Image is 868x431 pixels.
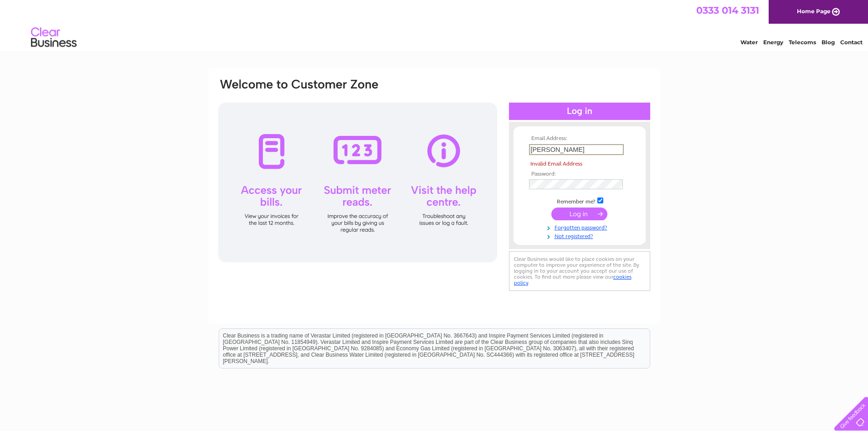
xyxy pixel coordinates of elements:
a: 0333 014 3131 [696,5,759,16]
a: Forgotten password? [529,223,632,231]
div: Clear Business would like to place cookies on your computer to improve your experience of the sit... [509,251,650,291]
td: Remember me? [527,196,632,205]
a: Energy [763,39,783,46]
a: Water [740,39,758,46]
input: Submit [551,208,607,220]
a: cookies policy [514,274,632,286]
th: Password: [527,171,632,177]
a: Blog [822,39,835,46]
div: Clear Business is a trading name of Verastar Limited (registered in [GEOGRAPHIC_DATA] No. 3667643... [219,5,650,44]
a: Telecoms [789,39,816,46]
a: Not registered? [529,231,632,240]
span: Invalid Email Address [530,161,582,167]
img: logo.png [31,24,77,52]
th: Email Address: [527,135,632,142]
a: Contact [840,39,863,46]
